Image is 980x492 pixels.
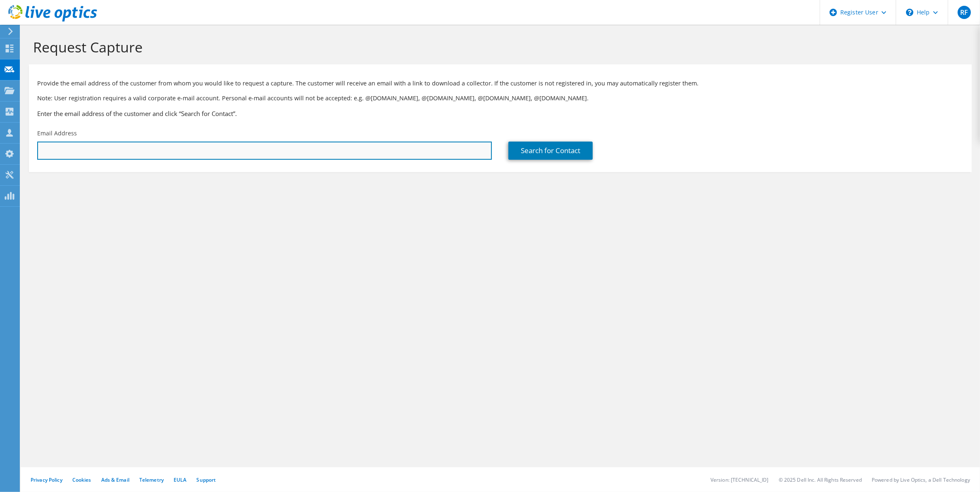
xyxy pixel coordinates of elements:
[101,476,129,483] a: Ads & Email
[37,129,77,137] label: Email Address
[508,142,593,160] a: Search for Contact
[37,94,963,103] p: Note: User registration requires a valid corporate e-mail account. Personal e-mail accounts will ...
[31,476,62,483] a: Privacy Policy
[37,79,963,88] p: Provide the email address of the customer from whom you would like to request a capture. The cust...
[196,476,216,483] a: Support
[174,476,186,483] a: EULA
[872,476,970,483] li: Powered by Live Optics, a Dell Technology
[72,476,91,483] a: Cookies
[906,9,913,16] svg: \n
[958,6,971,19] span: RF
[139,476,164,483] a: Telemetry
[37,109,963,118] h3: Enter the email address of the customer and click “Search for Contact”.
[33,38,963,56] h1: Request Capture
[779,476,862,483] li: © 2025 Dell Inc. All Rights Reserved
[711,476,769,483] li: Version: [TECHNICAL_ID]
